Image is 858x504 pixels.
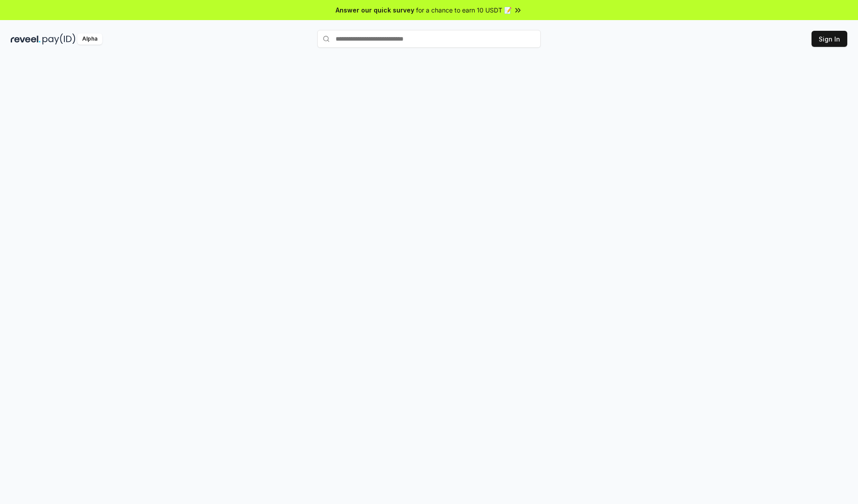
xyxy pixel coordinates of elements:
span: for a chance to earn 10 USDT 📝 [416,5,512,15]
span: Answer our quick survey [336,5,414,15]
div: Alpha [77,33,102,45]
img: pay_id [42,33,76,45]
img: reveel_dark [11,33,41,45]
button: Sign In [812,31,847,47]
